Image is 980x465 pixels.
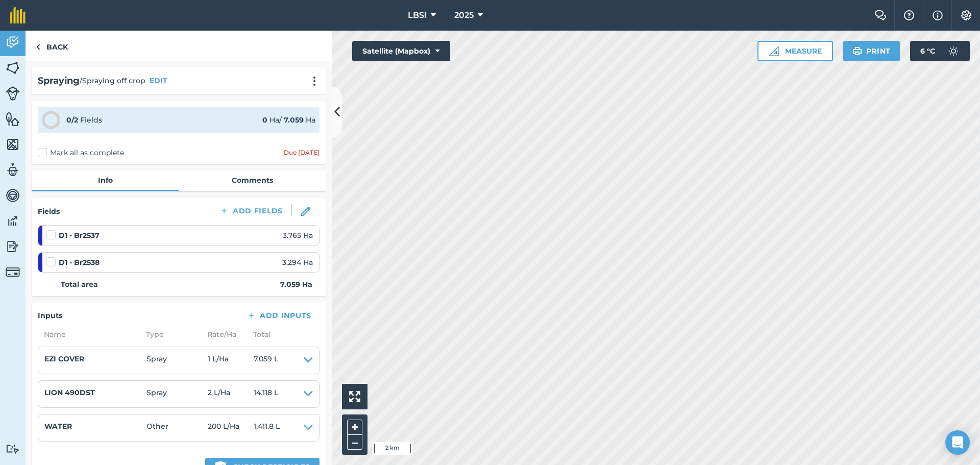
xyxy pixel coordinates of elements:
[254,353,278,368] span: 7.059 L
[6,137,20,152] img: svg+xml;base64,PHN2ZyB4bWxucz0iaHR0cDovL3d3dy53My5vcmcvMjAwMC9zdmciIHdpZHRoPSI1NiIgaGVpZ2h0PSI2MC...
[146,353,208,368] span: Spray
[44,387,313,401] summary: LION 490DSTSpray2 L/Ha14.118 L
[208,387,254,401] span: 2 L / Ha
[44,387,146,398] h4: LION 490DST
[308,76,321,86] img: svg+xml;base64,PHN2ZyB4bWxucz0iaHR0cDovL3d3dy53My5vcmcvMjAwMC9zdmciIHdpZHRoPSIyMCIgaGVpZ2h0PSIyNC...
[6,265,20,279] img: svg+xml;base64,PD94bWwgdmVyc2lvbj0iMS4wIiBlbmNvZGluZz0idXRmLTgiPz4KPCEtLSBHZW5lcmF0b3I6IEFkb2JlIE...
[352,41,450,61] button: Satellite (Mapbox)
[945,430,970,455] div: Open Intercom Messenger
[874,10,887,20] img: Two speech bubbles overlapping with the left bubble in the forefront
[920,41,935,61] span: 6 ° C
[26,31,78,61] a: Back
[301,207,310,216] img: svg+xml;base64,PHN2ZyB3aWR0aD0iMTgiIGhlaWdodD0iMTgiIHZpZXdCb3g9IjAgMCAxOCAxOCIgZmlsbD0ibm9uZSIgeG...
[38,74,80,88] h2: Spraying
[408,9,427,21] span: LBSI
[280,279,312,290] strong: 7.059 Ha
[38,148,124,158] label: Mark all as complete
[943,41,964,61] img: svg+xml;base64,PD94bWwgdmVyc2lvbj0iMS4wIiBlbmNvZGluZz0idXRmLTgiPz4KPCEtLSBHZW5lcmF0b3I6IEFkb2JlIE...
[208,421,254,435] span: 200 L / Ha
[6,60,20,76] img: svg+xml;base64,PHN2ZyB4bWxucz0iaHR0cDovL3d3dy53My5vcmcvMjAwMC9zdmciIHdpZHRoPSI1NiIgaGVpZ2h0PSI2MC...
[262,114,315,126] div: Ha / Ha
[283,230,313,241] span: 3.765 Ha
[6,213,20,229] img: svg+xml;base64,PD94bWwgdmVyc2lvbj0iMS4wIiBlbmNvZGluZz0idXRmLTgiPz4KPCEtLSBHZW5lcmF0b3I6IEFkb2JlIE...
[284,149,320,157] div: Due [DATE]
[44,353,313,368] summary: EZI COVERSpray1 L/Ha7.059 L
[6,444,20,454] img: svg+xml;base64,PD94bWwgdmVyc2lvbj0iMS4wIiBlbmNvZGluZz0idXRmLTgiPz4KPCEtLSBHZW5lcmF0b3I6IEFkb2JlIE...
[179,170,326,190] a: Comments
[32,170,179,190] a: Info
[6,239,20,254] img: svg+xml;base64,PD94bWwgdmVyc2lvbj0iMS4wIiBlbmNvZGluZz0idXRmLTgiPz4KPCEtLSBHZW5lcmF0b3I6IEFkb2JlIE...
[61,279,98,290] strong: Total area
[852,45,862,57] img: svg+xml;base64,PHN2ZyB4bWxucz0iaHR0cDovL3d3dy53My5vcmcvMjAwMC9zdmciIHdpZHRoPSIxOSIgaGVpZ2h0PSIyNC...
[960,10,972,20] img: A cog icon
[910,41,970,61] button: 6 °C
[66,114,102,126] div: Fields
[238,308,320,323] button: Add Inputs
[140,329,201,340] span: Type
[254,387,278,401] span: 14.118 L
[347,420,362,435] button: +
[933,9,943,21] img: svg+xml;base64,PHN2ZyB4bWxucz0iaHR0cDovL3d3dy53My5vcmcvMjAwMC9zdmciIHdpZHRoPSIxNyIgaGVpZ2h0PSIxNy...
[44,421,146,432] h4: WATER
[284,115,304,125] strong: 7.059
[44,353,146,364] h4: EZI COVER
[80,75,145,86] span: / Spraying off crop
[211,204,291,218] button: Add Fields
[38,206,60,217] h4: Fields
[6,86,20,101] img: svg+xml;base64,PD94bWwgdmVyc2lvbj0iMS4wIiBlbmNvZGluZz0idXRmLTgiPz4KPCEtLSBHZW5lcmF0b3I6IEFkb2JlIE...
[208,353,254,368] span: 1 L / Ha
[6,35,20,50] img: svg+xml;base64,PD94bWwgdmVyc2lvbj0iMS4wIiBlbmNvZGluZz0idXRmLTgiPz4KPCEtLSBHZW5lcmF0b3I6IEFkb2JlIE...
[38,329,140,340] span: Name
[349,391,360,402] img: Four arrows, one pointing top left, one top right, one bottom right and the last bottom left
[347,435,362,450] button: –
[262,115,267,125] strong: 0
[146,421,208,435] span: Other
[247,329,271,340] span: Total
[59,257,100,268] strong: D1 - Br2538
[150,75,167,86] button: EDIT
[66,115,78,125] strong: 0 / 2
[38,310,62,321] h4: Inputs
[454,9,474,21] span: 2025
[282,257,313,268] span: 3.294 Ha
[44,421,313,435] summary: WATEROther200 L/Ha1,411.8 L
[757,41,833,61] button: Measure
[843,41,900,61] button: Print
[6,111,20,127] img: svg+xml;base64,PHN2ZyB4bWxucz0iaHR0cDovL3d3dy53My5vcmcvMjAwMC9zdmciIHdpZHRoPSI1NiIgaGVpZ2h0PSI2MC...
[201,329,247,340] span: Rate/ Ha
[903,10,915,20] img: A question mark icon
[36,41,40,53] img: svg+xml;base64,PHN2ZyB4bWxucz0iaHR0cDovL3d3dy53My5vcmcvMjAwMC9zdmciIHdpZHRoPSI5IiBoZWlnaHQ9IjI0Ii...
[6,188,20,203] img: svg+xml;base64,PD94bWwgdmVyc2lvbj0iMS4wIiBlbmNvZGluZz0idXRmLTgiPz4KPCEtLSBHZW5lcmF0b3I6IEFkb2JlIE...
[59,230,100,241] strong: D1 - Br2537
[254,421,280,435] span: 1,411.8 L
[146,387,208,401] span: Spray
[6,162,20,178] img: svg+xml;base64,PD94bWwgdmVyc2lvbj0iMS4wIiBlbmNvZGluZz0idXRmLTgiPz4KPCEtLSBHZW5lcmF0b3I6IEFkb2JlIE...
[769,46,779,56] img: Ruler icon
[10,7,26,23] img: fieldmargin Logo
